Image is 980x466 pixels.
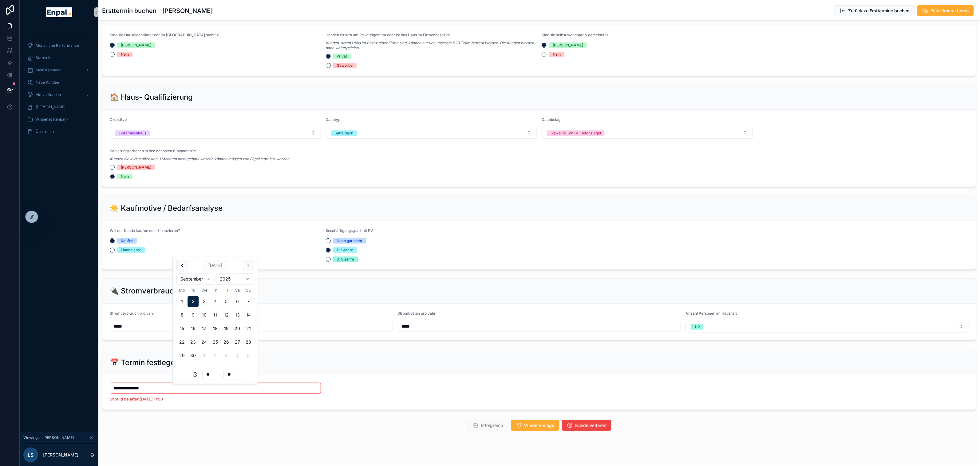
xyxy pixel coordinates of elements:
[210,310,221,321] button: Thursday, 11 September 2025
[553,52,561,57] div: Nein
[176,287,188,294] th: Monday
[243,296,254,307] button: Sunday, 7 September 2025
[326,41,537,50] em: Kunden, deren Haus im Besitz einer Firma sind, können nur von unserem B2B Team betreut werden. Di...
[337,54,347,59] div: Privat
[243,337,254,348] button: Sunday, 28 September 2025
[188,337,199,348] button: Tuesday, 23 September 2025
[199,350,210,361] button: Wednesday, 1 October 2025
[110,33,219,37] span: Sind sie Hauseigentümer der im [GEOGRAPHIC_DATA] steht?*
[28,451,34,459] span: LS
[110,127,321,139] button: Select Button
[110,311,154,316] span: Stromverbrauch pro Jahr
[931,8,969,14] span: Enpal kontaktieren
[398,311,436,316] span: Stromkosten pro Jahr
[337,63,353,68] div: Gewerbe
[686,321,969,333] button: Select Button
[243,310,254,321] button: Sunday, 14 September 2025
[210,296,221,307] button: Thursday, 4 September 2025
[23,126,95,137] a: Über mich
[23,89,95,100] a: Aktive Kunden
[23,102,95,113] a: [PERSON_NAME]
[119,130,146,136] div: Einfamilienhaus
[23,40,95,51] a: Monatliche Performance
[110,117,127,122] span: Objekttyp
[110,157,290,161] em: Kunden die in den nächsten 3 Monaten nicht gebaut werden können müssen von Enpal storniert werden.
[110,92,193,102] h2: 🏠 Haus- Qualifizierung
[121,52,129,57] div: Nein
[110,358,179,368] h2: 📅 Termin festlegen
[524,422,555,428] span: Wiedervorlage
[46,7,72,17] img: App logo
[221,337,232,348] button: Friday, 26 September 2025
[43,452,78,458] p: [PERSON_NAME]
[188,323,199,334] button: Tuesday, 16 September 2025
[210,287,221,294] th: Thursday
[221,323,232,334] button: Friday, 19 September 2025
[176,350,188,361] button: Monday, 29 September 2025
[36,129,54,134] span: Über mich
[917,5,974,16] button: Enpal kontaktieren
[199,287,210,294] th: Wednesday
[23,435,74,440] span: Viewing as [PERSON_NAME]
[176,323,188,334] button: Monday, 15 September 2025
[110,149,196,153] span: Sanierungsarbeiten in den nächsten 6 Monaten?*
[188,350,199,361] button: Tuesday, 30 September 2025
[221,310,232,321] button: Friday, 12 September 2025
[121,238,133,244] div: Kaufen
[110,396,321,402] li: Should be after [DATE] 11:53
[337,257,354,262] div: 3-5 Jahre
[232,323,243,334] button: Saturday, 20 September 2025
[110,286,211,296] h2: 🔌 Stromverbrauch & Kosten
[232,310,243,321] button: Saturday, 13 September 2025
[176,287,254,361] table: September 2025
[243,287,254,294] th: Sunday
[176,369,254,380] div: :
[542,33,609,37] span: Sind sie selbst wohnhaft & gemeldet?*
[199,337,210,348] button: Wednesday, 24 September 2025
[232,287,243,294] th: Saturday
[188,310,199,321] button: Tuesday, 9 September 2025
[232,350,243,361] button: Saturday, 4 October 2025
[694,324,700,330] div: 1-2
[553,42,583,48] div: [PERSON_NAME]
[121,42,151,48] div: [PERSON_NAME]
[36,117,69,122] span: Wissensdatenbank
[36,68,61,73] span: Mein Kalender
[176,337,188,348] button: Monday, 22 September 2025
[221,350,232,361] button: Friday, 3 October 2025
[36,55,53,60] span: Startseite
[835,5,915,16] button: Zurück zu Ersttermine buchen
[243,350,254,361] button: Sunday, 5 October 2025
[36,105,65,110] span: [PERSON_NAME]
[562,420,611,431] button: Kunde verloren
[335,130,354,136] div: Satteldach
[337,238,362,244] div: Noch gar nicht
[326,117,341,122] span: Dachtyp
[121,247,141,253] div: Finanzieren
[848,8,910,14] span: Zurück zu Ersttermine buchen
[23,52,95,63] a: Startseite
[326,127,537,139] button: Select Button
[210,350,221,361] button: Thursday, 2 October 2025
[20,25,98,145] div: scrollable content
[326,228,373,233] span: Beschäftigungsgrad mit PV
[542,127,753,139] button: Select Button
[542,117,560,122] span: Dachbelag
[199,323,210,334] button: Wednesday, 17 September 2025
[551,130,601,136] div: Gewellte Ton- o. Betonziegel
[121,165,151,170] div: [PERSON_NAME]
[511,420,559,431] button: Wiedervorlage
[337,247,354,253] div: 1-2 Jahre
[210,323,221,334] button: Thursday, 18 September 2025
[176,296,188,307] button: Monday, 1 September 2025
[23,77,95,88] a: Neue Kunden
[232,296,243,307] button: Saturday, 6 September 2025
[36,92,61,97] span: Aktive Kunden
[23,114,95,125] a: Wissensdatenbank
[232,337,243,348] button: Saturday, 27 September 2025
[221,287,232,294] th: Friday
[199,296,210,307] button: Wednesday, 3 September 2025
[326,33,450,37] span: Handelt es sich um Privateigentum oder ist das Haus im Firmenbesitz?*
[36,43,79,48] span: Monatliche Performance
[36,80,59,85] span: Neue Kunden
